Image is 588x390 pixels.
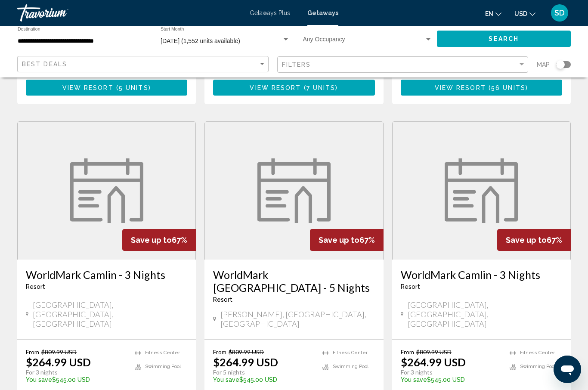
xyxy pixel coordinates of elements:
[250,84,301,91] span: View Resort
[310,229,384,251] div: 67%
[26,356,91,368] p: $264.99 USD
[401,368,501,376] p: For 3 nights
[554,9,565,17] span: SD
[537,59,550,71] span: Map
[213,268,374,294] a: WorldMark [GEOGRAPHIC_DATA] - 5 Nights
[282,61,311,68] span: Filters
[213,296,232,303] span: Resort
[213,356,278,368] p: $264.99 USD
[520,350,555,356] span: Fitness Center
[491,84,526,91] span: 56 units
[26,376,126,383] p: $545.00 USD
[445,158,518,223] img: week.svg
[33,300,187,328] span: [GEOGRAPHIC_DATA], [GEOGRAPHIC_DATA], [GEOGRAPHIC_DATA]
[514,10,527,17] span: USD
[213,376,239,383] span: You save
[62,84,114,91] span: View Resort
[213,348,226,356] span: From
[554,356,581,383] iframe: Button to launch messaging window
[435,84,486,91] span: View Resort
[70,158,143,223] img: week.svg
[307,9,338,16] a: Getaways
[26,268,187,281] a: WorldMark Camlin - 3 Nights
[257,158,331,223] img: week.svg
[485,7,501,20] button: Change language
[229,348,264,356] span: $809.99 USD
[131,235,172,245] span: Save up to
[213,376,313,383] p: $545.00 USD
[548,4,571,22] button: User Menu
[220,310,375,328] span: [PERSON_NAME], [GEOGRAPHIC_DATA], [GEOGRAPHIC_DATA]
[401,376,427,383] span: You save
[401,80,562,96] button: View Resort(56 units)
[489,36,519,43] span: Search
[119,84,149,91] span: 5 units
[145,350,180,356] span: Fitness Center
[401,376,501,383] p: $545.00 USD
[486,84,528,91] span: ( )
[401,268,562,281] a: WorldMark Camlin - 3 Nights
[17,4,241,22] a: Travorium
[301,84,338,91] span: ( )
[437,31,571,46] button: Search
[514,7,535,20] button: Change currency
[333,364,368,369] span: Swimming Pool
[26,368,126,376] p: For 3 nights
[41,348,77,356] span: $809.99 USD
[161,37,240,44] span: [DATE] (1,552 units available)
[26,348,39,356] span: From
[497,229,571,251] div: 67%
[22,61,67,68] span: Best Deals
[26,376,52,383] span: You save
[520,364,556,369] span: Swimming Pool
[408,300,562,328] span: [GEOGRAPHIC_DATA], [GEOGRAPHIC_DATA], [GEOGRAPHIC_DATA]
[401,356,466,368] p: $264.99 USD
[333,350,368,356] span: Fitness Center
[114,84,151,91] span: ( )
[213,80,374,96] button: View Resort(7 units)
[26,80,187,96] button: View Resort(5 units)
[401,348,414,356] span: From
[26,283,45,290] span: Resort
[213,368,313,376] p: For 5 nights
[485,10,493,17] span: en
[145,364,181,369] span: Swimming Pool
[416,348,452,356] span: $809.99 USD
[122,229,196,251] div: 67%
[506,235,547,245] span: Save up to
[22,61,266,68] mat-select: Sort by
[401,283,420,290] span: Resort
[250,9,290,16] a: Getaways Plus
[306,84,336,91] span: 7 units
[277,56,529,74] button: Filter
[319,235,359,245] span: Save up to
